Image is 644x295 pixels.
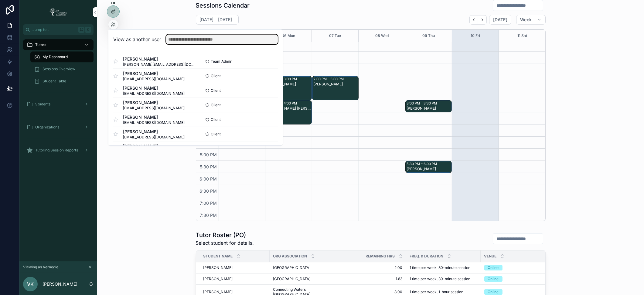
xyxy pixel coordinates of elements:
span: 7:00 PM [199,201,219,206]
button: Next [478,15,487,25]
a: [PERSON_NAME] [203,277,266,281]
span: VK [27,280,34,288]
span: 6:00 PM [198,176,219,181]
span: Client [211,102,221,107]
span: [EMAIL_ADDRESS][DOMAIN_NAME] [123,120,185,125]
span: Org Association [273,254,307,259]
div: 10 Fri [471,30,480,42]
h1: Tutor Roster (PO) [196,231,254,239]
div: 11 Sat [517,30,527,42]
span: Sessions Overview [43,67,75,71]
div: 2:00 PM – 3:00 PM[PERSON_NAME] [312,76,358,100]
span: [EMAIL_ADDRESS][DOMAIN_NAME] [123,91,185,96]
a: [GEOGRAPHIC_DATA] [273,265,335,270]
a: 2.00 [342,265,403,270]
span: 1 time per week, 1-hour session [410,290,464,294]
div: [PERSON_NAME] [313,82,358,87]
span: Venue [484,254,497,259]
span: Freq. & Duration [410,254,444,259]
span: K [86,27,90,32]
span: Remaining Hrs [366,254,395,259]
span: 5:30 PM [199,164,219,169]
p: [PERSON_NAME] [43,281,77,287]
div: [PERSON_NAME] [267,82,311,87]
span: [PERSON_NAME] [123,56,196,62]
a: 1 time per week, 30-minute session [410,265,477,270]
span: [PERSON_NAME] [123,143,185,149]
span: [EMAIL_ADDRESS][DOMAIN_NAME] [123,105,185,110]
a: Online [484,276,546,282]
span: [EMAIL_ADDRESS][DOMAIN_NAME] [123,76,185,81]
div: 3:00 PM – 3:30 PM [407,101,438,106]
div: 2:00 PM – 3:00 PM[PERSON_NAME] [266,76,312,100]
span: Jump to... [32,27,76,32]
a: 1 time per week, 30-minute session [410,277,477,281]
div: 2:00 PM – 3:00 PM [313,77,345,81]
span: [GEOGRAPHIC_DATA] [273,277,311,281]
span: My Dashboard [43,55,68,59]
a: My Dashboard [30,51,94,62]
h1: Sessions Calendar [196,1,250,10]
a: Online [484,289,546,295]
span: [PERSON_NAME] [123,85,185,91]
span: 6:30 PM [198,188,219,194]
span: Week [520,17,532,22]
span: [PERSON_NAME] [203,290,233,294]
button: 09 Thu [422,30,435,42]
div: Online [488,289,499,295]
button: Week [516,15,545,25]
span: [PERSON_NAME] [203,277,233,281]
button: 08 Wed [375,30,389,42]
a: Online [484,265,546,270]
span: Tutors [35,42,46,47]
a: Tutors [23,39,94,50]
span: 7:30 PM [199,213,219,218]
span: Student Table [43,79,66,84]
span: [PERSON_NAME] [123,70,185,76]
a: 1 time per week, 1-hour session [410,290,477,294]
span: Viewing as Vernegie [23,265,58,270]
a: 1.83 [342,277,403,281]
a: 8.00 [342,290,403,294]
button: Jump to...K [23,24,94,35]
span: [PERSON_NAME] [123,99,185,105]
span: [GEOGRAPHIC_DATA] [273,265,311,270]
div: scrollable content [19,35,97,164]
button: 07 Tue [329,30,341,42]
span: Client [211,117,221,122]
span: Select student for details. [196,239,254,247]
div: 5:30 PM – 6:00 PM [407,161,438,166]
span: [PERSON_NAME] [203,265,233,270]
span: [DATE] [493,17,507,22]
a: Students [23,99,94,110]
span: Client [211,88,221,93]
span: 1 time per week, 30-minute session [410,265,471,270]
div: [PERSON_NAME] [PERSON_NAME] [267,106,311,111]
span: 5:00 PM [199,152,219,157]
span: Organizations [35,125,59,130]
div: [PERSON_NAME] [407,167,451,171]
span: [PERSON_NAME] [123,114,185,120]
div: 3:00 PM – 4:00 PM[PERSON_NAME] [PERSON_NAME] [266,101,312,124]
span: Client [211,131,221,136]
span: [PERSON_NAME][EMAIL_ADDRESS][DOMAIN_NAME] [123,62,196,67]
a: Tutoring Session Reports [23,145,94,156]
div: [PERSON_NAME] [407,106,451,111]
span: [EMAIL_ADDRESS][DOMAIN_NAME] [123,134,185,139]
a: [GEOGRAPHIC_DATA] [273,277,335,281]
h2: [DATE] – [DATE] [200,17,232,23]
a: Sessions Overview [30,64,94,75]
div: 06 Mon [282,30,295,42]
h2: View as another user [113,36,161,43]
div: Online [488,265,499,270]
span: Team Admin [211,59,232,64]
button: Back [469,15,478,25]
a: Student Table [30,76,94,87]
a: [PERSON_NAME] [203,290,266,294]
